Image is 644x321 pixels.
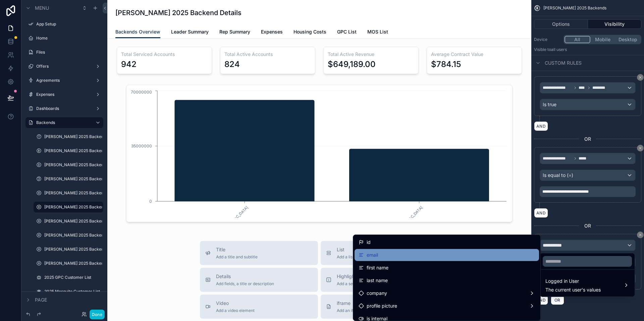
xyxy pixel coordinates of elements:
[200,268,318,292] button: DetailsAdd fields, a title or description
[367,264,388,272] span: first name
[219,28,250,35] span: Rep Summary
[216,308,255,313] span: Add a video element
[545,277,601,285] span: Logged in User
[200,241,318,265] button: TitleAdd a title and subtitle
[115,8,241,17] h1: [PERSON_NAME] 2025 Backend Details
[367,251,378,259] span: email
[321,268,439,292] button: HighlightsAdd a section to highlights fields
[367,302,397,310] span: profile picture
[216,254,258,260] span: Add a title and subtitle
[216,246,258,253] span: Title
[261,28,283,35] span: Expenses
[293,28,326,35] span: Housing Costs
[219,26,250,39] a: Rep Summary
[337,26,357,39] a: GPC List
[367,276,388,284] span: last name
[321,241,439,265] button: ListAdd a list related to this record
[261,26,283,39] a: Expenses
[337,28,357,35] span: GPC List
[545,286,601,293] span: The current user's values
[367,238,371,246] span: id
[367,28,388,35] span: MOS List
[171,26,209,39] a: Leader Summary
[337,308,377,313] span: Add an iframe embed
[337,281,397,286] span: Add a section to highlights fields
[216,281,274,286] span: Add fields, a title or description
[337,254,394,260] span: Add a list related to this record
[115,26,160,39] a: Backends Overview
[337,300,377,307] span: iframe
[171,28,209,35] span: Leader Summary
[367,26,388,39] a: MOS List
[337,273,397,280] span: Highlights
[367,289,387,297] span: company
[216,300,255,307] span: Video
[200,295,318,319] button: VideoAdd a video element
[216,273,274,280] span: Details
[337,246,394,253] span: List
[115,28,160,35] span: Backends Overview
[293,26,326,39] a: Housing Costs
[321,295,439,319] button: iframeAdd an iframe embed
